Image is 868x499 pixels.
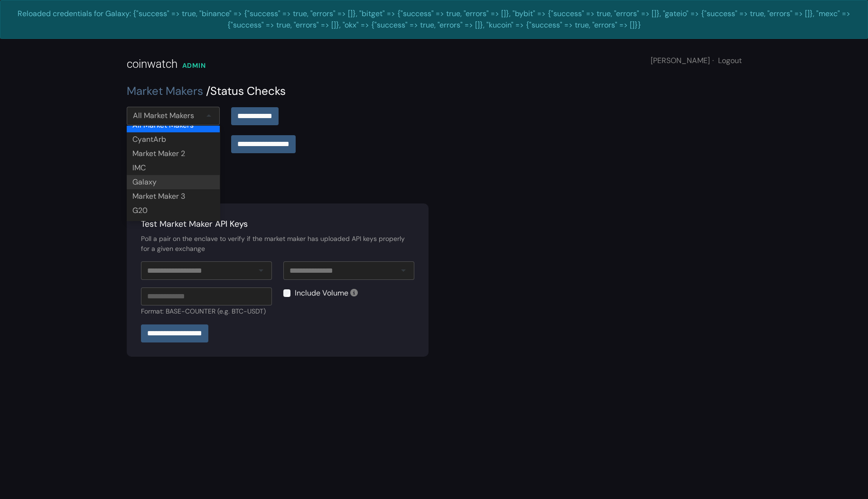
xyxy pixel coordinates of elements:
label: Include Volume [295,287,348,299]
small: Format: BASE-COUNTER (e.g. BTC-USDT) [141,307,266,315]
div: coinwatch [127,55,177,73]
div: Poll a pair on the enclave to verify if the market maker has uploaded API keys properly for a giv... [141,234,414,254]
div: Test Market Maker API Keys [141,218,414,231]
div: Market Maker 2 [127,147,220,161]
div: CyantArb [127,132,220,147]
div: GSR [127,218,220,232]
a: Market Makers [127,83,203,98]
span: · [712,55,714,65]
div: Galaxy [127,175,220,189]
div: Market Maker 3 [127,189,220,203]
div: Status Checks [127,83,742,100]
a: Logout [718,55,742,65]
a: coinwatch ADMIN [127,39,206,83]
div: [PERSON_NAME] [651,55,742,66]
div: ADMIN [182,61,206,71]
div: IMC [127,161,220,175]
div: All Market Makers [133,110,194,121]
div: G20 [127,203,220,218]
span: / [206,83,210,98]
